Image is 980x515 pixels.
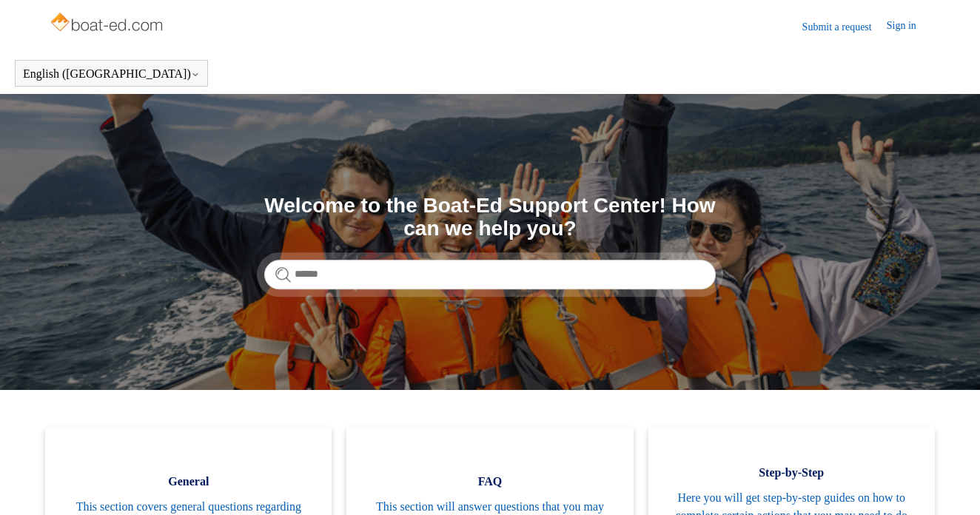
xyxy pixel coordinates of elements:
[369,473,611,491] span: FAQ
[887,18,931,36] a: Sign in
[49,9,167,38] img: Boat-Ed Help Center home page
[67,473,309,491] span: General
[264,195,716,240] h1: Welcome to the Boat-Ed Support Center! How can we help you?
[671,464,913,482] span: Step-by-Step
[264,260,716,289] input: Search
[23,67,200,81] button: English ([GEOGRAPHIC_DATA])
[802,19,887,35] a: Submit a request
